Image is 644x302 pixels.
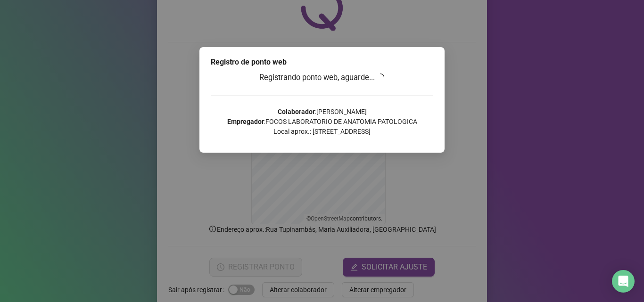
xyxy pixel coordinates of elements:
p: : [PERSON_NAME] : FOCOS LABORATORIO DE ANATOMIA PATOLOGICA Local aprox.: [STREET_ADDRESS] [211,107,433,137]
strong: Empregador [227,118,264,125]
div: Open Intercom Messenger [612,270,635,293]
strong: Colaborador [278,108,315,115]
span: loading [377,73,384,81]
div: Registro de ponto web [211,57,433,68]
h3: Registrando ponto web, aguarde... [211,72,433,84]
